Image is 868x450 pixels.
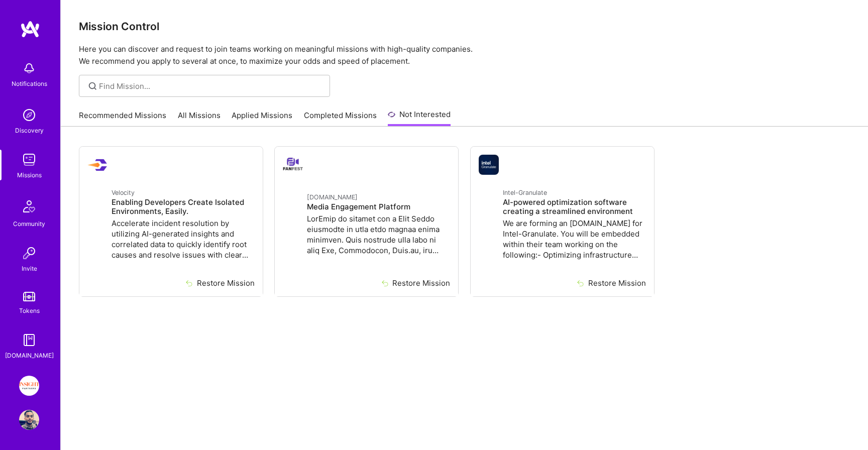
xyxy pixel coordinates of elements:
img: playvici.com company logo [283,155,303,175]
h3: Mission Control [79,20,850,33]
div: Community [13,218,45,229]
button: Restore Mission [360,278,450,288]
div: [DOMAIN_NAME] [5,350,54,361]
small: [DOMAIN_NAME] [307,193,358,201]
img: logo [20,20,40,38]
p: LorEmip do sitamet con a Elit Seddo eiusmodte in utla etdo magnaa enima minimven. Quis nostrude u... [307,213,450,256]
a: Insight Partners: Data & AI - Sourcing [17,376,42,396]
p: We are forming an [DOMAIN_NAME] for Intel-Granulate. You will be embedded within their team worki... [503,218,646,260]
a: Applied Missions [232,110,292,127]
h4: Media Engagement Platform [307,202,450,211]
img: discovery [19,105,39,125]
a: Recommended Missions [79,110,166,127]
button: Restore Mission [164,278,255,288]
img: Insight Partners: Data & AI - Sourcing [19,376,39,396]
p: Accelerate incident resolution by utilizing AI-generated insights and correlated data to quickly ... [112,218,255,260]
div: Notifications [12,78,47,89]
img: Community [17,194,41,218]
img: Velocity company logo [87,155,107,175]
a: Velocity company logoVelocityEnabling Developers Create Isolated Environments, Easily.Accelerate ... [79,147,263,278]
a: Completed Missions [304,110,377,127]
button: Restore Mission [556,278,646,288]
h4: Enabling Developers Create Isolated Environments, Easily. [112,198,255,216]
a: Intel-Granulate company logoIntel-GranulateAI-powered optimization software creating a streamline... [471,147,654,278]
a: All Missions [178,110,221,127]
img: tokens [23,292,35,301]
img: Invite [19,243,39,263]
img: teamwork [19,150,39,170]
img: User Avatar [19,410,39,430]
a: User Avatar [17,410,42,430]
a: Not Interested [388,108,451,127]
h4: AI-powered optimization software creating a streamlined environment [503,198,646,216]
p: Here you can discover and request to join teams working on meaningful missions with high-quality ... [79,43,850,67]
i: icon SearchGrey [87,80,98,92]
input: overall type: UNKNOWN_TYPE server type: NO_SERVER_DATA heuristic type: UNKNOWN_TYPE label: Find M... [99,81,322,91]
div: Tokens [19,305,40,316]
small: Intel-Granulate [503,189,547,196]
small: Velocity [112,189,135,196]
div: Invite [22,263,37,274]
a: playvici.com company logo[DOMAIN_NAME]Media Engagement PlatformLorEmip do sitamet con a Elit Sedd... [275,147,458,278]
div: Discovery [15,125,44,136]
img: Intel-Granulate company logo [479,155,499,175]
img: bell [19,58,39,78]
img: guide book [19,330,39,350]
div: Missions [17,170,42,180]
